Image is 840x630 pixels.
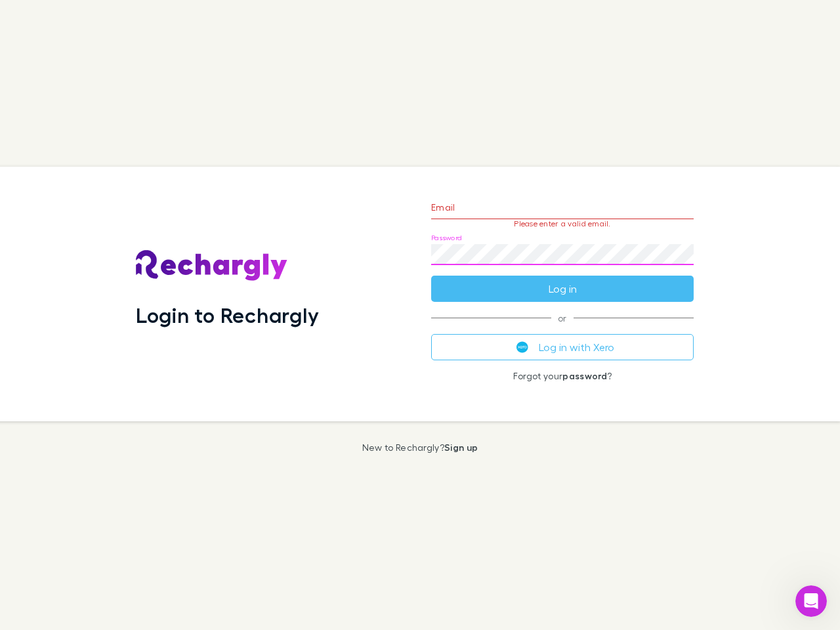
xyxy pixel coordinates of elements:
[136,303,319,327] h1: Login to Rechargly
[431,276,694,302] button: Log in
[444,442,478,453] a: Sign up
[136,250,288,282] img: Rechargly's Logo
[516,341,528,353] img: Xero's logo
[795,585,827,617] iframe: Intercom live chat
[431,233,462,243] label: Password
[431,219,694,228] p: Please enter a valid email.
[431,371,694,381] p: Forgot your ?
[431,318,694,318] span: or
[362,442,478,453] p: New to Rechargly?
[562,370,607,381] a: password
[431,334,694,360] button: Log in with Xero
